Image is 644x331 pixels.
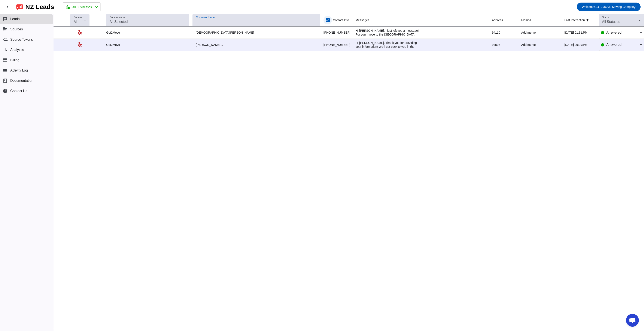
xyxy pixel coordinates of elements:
span: book [3,78,8,83]
span: Leads [10,17,20,21]
mat-icon: list [3,68,8,73]
div: Add memo [521,31,561,34]
div: Last Interaction [564,18,585,22]
mat-icon: cloud_sync [3,37,8,42]
div: Got2Move [106,31,170,34]
mat-label: Status [602,16,609,19]
span: All Statuses [602,20,620,24]
mat-label: Source Name [110,16,125,19]
mat-label: Source [74,16,82,19]
a: Open chat [626,314,639,327]
button: All Businesses [63,3,100,11]
span: Source Tokens [10,38,33,42]
mat-icon: chevron_left [94,4,99,10]
div: [PERSON_NAME] .. [192,43,257,47]
th: Memos [521,14,564,27]
mat-icon: Yelp [77,42,82,47]
span: Sources [10,27,23,31]
div: Got2Move [106,43,170,47]
div: 94598 [492,43,518,47]
span: Answered [606,43,622,46]
span: Analytics [10,48,24,52]
th: Address [492,14,521,27]
input: All Selected [110,19,186,24]
mat-icon: help [3,88,8,94]
span: Welcome [582,5,594,9]
span: All Businesses [72,4,92,10]
mat-icon: chevron_left [5,4,10,9]
span: All [74,20,78,24]
mat-icon: business [3,27,8,32]
mat-icon: bar_chart [3,47,8,52]
div: Hi [PERSON_NAME], Thank you for providing your information! We'll get back to you in the morning.... [356,41,420,52]
div: [DATE] 09:29:PM [564,43,595,47]
div: 94110 [492,31,518,34]
span: GOT2MOVE Moving Company [582,4,635,10]
span: Documentation [10,79,33,83]
th: Messages [356,14,492,27]
span: Answered [606,31,622,34]
button: WelcomeGOT2MOVE Moving Company [577,3,641,11]
div: Hi [PERSON_NAME], I just left you a message! For your move to the [GEOGRAPHIC_DATA] area, we can ... [356,29,420,86]
div: [DEMOGRAPHIC_DATA][PERSON_NAME] [192,31,257,34]
mat-icon: payment [3,58,8,63]
span: Contact Us [10,89,27,93]
a: [PHONE_NUMBER] [323,43,350,46]
span: Activity Log [10,69,28,72]
div: [DATE] 01:31:PM [564,31,595,34]
label: Contact Info [332,18,349,22]
div: Add memo [521,43,561,47]
div: NZ Leads [25,4,54,10]
img: logo [16,3,23,10]
span: Billing [10,58,19,62]
mat-icon: chat [3,16,8,22]
mat-label: Customer Name [196,16,215,19]
a: [PHONE_NUMBER] [323,31,350,34]
mat-icon: location_city [65,4,70,10]
mat-icon: Yelp [77,30,82,35]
